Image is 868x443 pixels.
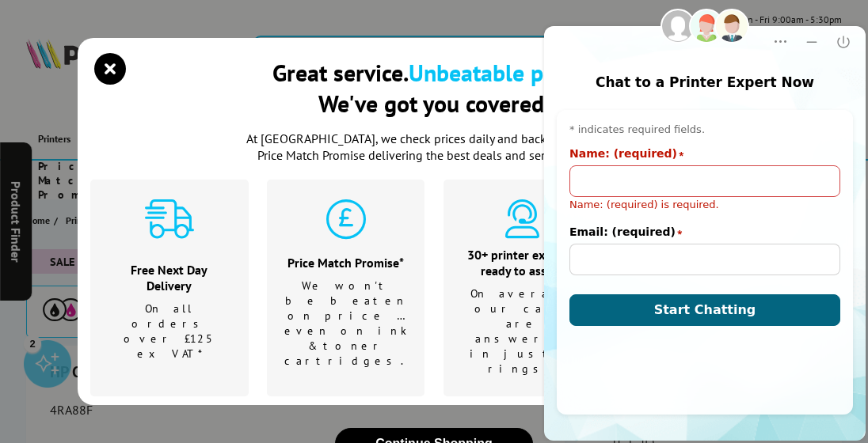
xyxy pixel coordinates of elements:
p: On all orders over £125 ex VAT* [110,301,229,362]
button: Close [286,26,318,58]
button: Minimize [254,26,286,58]
div: Name: (required) is required. [28,198,299,212]
span: * indicates required fields. [28,123,299,137]
div: Price Match Promise* [284,255,408,271]
b: Unbeatable prices. [409,57,596,88]
button: Dropdown Menu [223,26,254,58]
button: Start Chatting [28,294,299,326]
p: We won't be beaten on price …even on ink & toner cartridges. [284,278,408,369]
label: Email: (required) [28,225,134,240]
div: Chat to a Printer Expert Now [18,74,308,92]
div: Free Next Day Delivery [110,262,229,293]
p: At [GEOGRAPHIC_DATA], we check prices daily and back it up with our Price Match Promise deliverin... [236,131,632,164]
span: Start Chatting [112,302,215,317]
p: On average our calls are answered in just 3 rings! [463,286,582,377]
button: close modal [98,57,122,81]
label: Name: (required) [28,147,135,161]
div: Great service. We've got you covered. [272,57,596,119]
div: 30+ printer experts, ready to assist! [463,247,582,278]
